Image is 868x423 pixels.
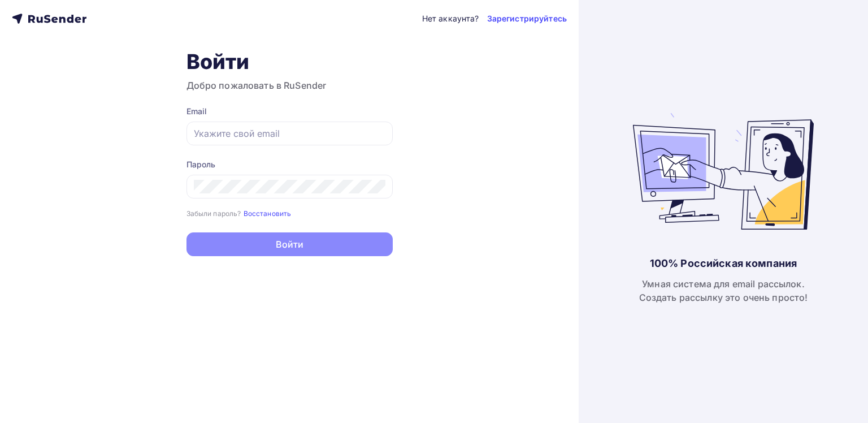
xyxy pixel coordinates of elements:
[422,13,479,24] div: Нет аккаунта?
[650,257,797,270] div: 100% Российская компания
[244,209,292,218] small: Восстановить
[186,159,393,170] div: Пароль
[186,232,393,256] button: Войти
[186,49,393,74] h1: Войти
[186,209,241,218] small: Забыли пароль?
[186,106,393,117] div: Email
[194,127,385,140] input: Укажите свой email
[487,13,567,24] a: Зарегистрируйтесь
[244,208,292,218] a: Восстановить
[639,277,808,304] div: Умная система для email рассылок. Создать рассылку это очень просто!
[186,79,393,92] h3: Добро пожаловать в RuSender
